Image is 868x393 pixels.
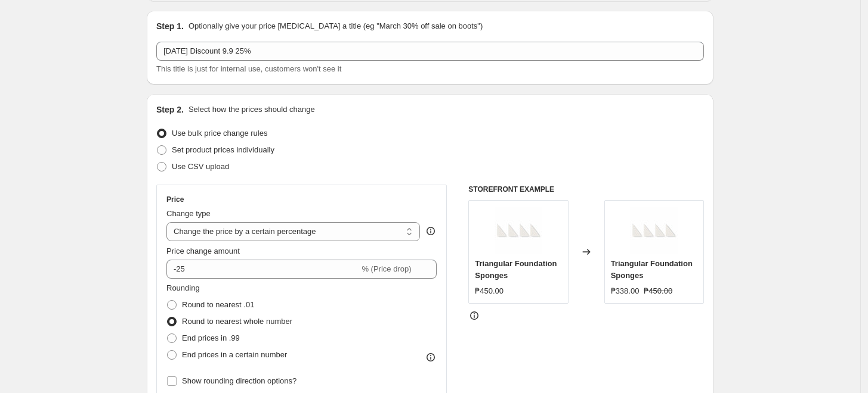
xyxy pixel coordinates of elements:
[182,300,254,309] span: Round to nearest .01
[166,247,240,255] span: Price change amount
[182,376,296,385] span: Show rounding direction options?
[189,20,483,32] p: Optionally give your price [MEDICAL_DATA] a title (eg "March 30% off sale on boots")
[425,225,437,237] div: help
[362,264,411,273] span: % (Price drop)
[611,259,693,280] span: Triangular Foundation Sponges
[182,317,292,326] span: Round to nearest whole number
[172,129,267,138] span: Use bulk price change rules
[611,285,640,297] div: ₱338.00
[468,185,704,194] h6: STOREFRONT EXAMPLE
[156,64,341,73] span: This title is just for internal use, customers won't see it
[166,209,211,218] span: Change type
[166,260,359,279] input: -15
[182,350,287,359] span: End prices in a certain number
[182,333,240,342] span: End prices in .99
[166,283,200,292] span: Rounding
[156,104,184,116] h2: Step 2.
[644,285,672,297] strike: ₱450.00
[475,259,557,280] span: Triangular Foundation Sponges
[166,195,184,204] h3: Price
[475,285,503,297] div: ₱450.00
[630,207,678,254] img: 2954682-9525-2864592-2_80x.jpg
[189,104,315,116] p: Select how the prices should change
[495,207,542,254] img: 2954682-9525-2864592-2_80x.jpg
[156,42,704,61] input: 30% off holiday sale
[156,20,184,32] h2: Step 1.
[172,145,274,154] span: Set product prices individually
[172,162,229,171] span: Use CSV upload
